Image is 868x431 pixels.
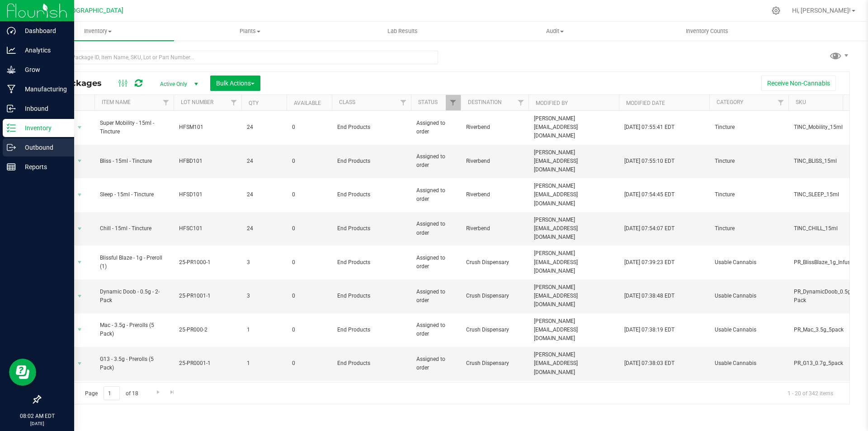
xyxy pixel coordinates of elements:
[794,224,862,233] span: TINC_CHILL_15ml
[536,100,568,106] a: Modified By
[16,25,70,36] p: Dashboard
[446,95,461,110] a: Filter
[479,22,631,41] a: Audit
[77,386,146,400] span: Page of 18
[337,190,406,199] span: End Products
[100,254,168,271] span: Blissful Blaze - 1g - Preroll (1)
[22,27,174,35] span: Inventory
[416,220,455,237] span: Assigned to order
[466,359,523,368] span: Crush Dispensary
[466,326,523,334] span: Crush Dispensary
[16,64,70,75] p: Grow
[534,317,613,343] span: [PERSON_NAME][EMAIL_ADDRESS][DOMAIN_NAME]
[247,157,281,166] span: 24
[16,142,70,153] p: Outbound
[16,84,70,95] p: Manufacturing
[74,121,85,134] span: select
[61,7,123,14] span: [GEOGRAPHIC_DATA]
[174,22,326,41] a: Plants
[40,51,438,64] input: Search Package ID, Item Name, SKU, Lot or Part Number...
[715,190,783,199] span: Tincture
[796,99,806,105] a: SKU
[294,100,321,106] a: Available
[247,326,281,334] span: 1
[624,190,675,199] span: [DATE] 07:54:45 EDT
[102,99,131,105] a: Item Name
[794,326,862,334] span: PR_Mac_3.5g_5pack
[292,224,326,233] span: 0
[794,157,862,166] span: TINC_BLISS_15ml
[100,288,168,305] span: Dynamic Doob - 0.5g - 2-Pack
[74,323,85,336] span: select
[179,292,236,300] span: 25-PR1001-1
[416,186,455,204] span: Assigned to order
[466,190,523,199] span: Riverbend
[74,223,85,235] span: select
[247,359,281,368] span: 1
[7,46,16,55] inline-svg: Analytics
[624,359,675,368] span: [DATE] 07:38:03 EDT
[339,99,355,105] a: Class
[624,123,675,132] span: [DATE] 07:55:41 EDT
[466,224,523,233] span: Riverbend
[179,258,236,267] span: 25-PR1000-1
[375,27,430,35] span: Lab Results
[337,292,406,300] span: End Products
[7,26,16,35] inline-svg: Dashboard
[624,258,675,267] span: [DATE] 07:39:23 EDT
[16,103,70,114] p: Inbound
[418,99,438,105] a: Status
[100,355,168,372] span: G13 - 3.5g - Prerolls (5 Pack)
[100,321,168,338] span: Mac - 3.5g - Prerolls (5 Pack)
[100,224,168,233] span: Chill - 15ml - Tincture
[7,104,16,113] inline-svg: Inbound
[210,76,260,91] button: Bulk Actions
[715,157,783,166] span: Tincture
[794,288,862,305] span: PR_DynamicDoob_0.5g_2-Pack
[249,100,259,106] a: Qty
[7,85,16,94] inline-svg: Manufacturing
[326,22,479,41] a: Lab Results
[9,359,36,386] iframe: Resource center
[715,359,783,368] span: Usable Cannabis
[7,65,16,74] inline-svg: Grow
[416,254,455,271] span: Assigned to order
[792,7,851,14] span: Hi, [PERSON_NAME]!
[159,95,174,110] a: Filter
[624,292,675,300] span: [DATE] 07:38:48 EDT
[166,386,179,398] a: Go to the last page
[7,162,16,171] inline-svg: Reports
[4,412,70,420] p: 08:02 AM EDT
[179,359,236,368] span: 25-PR0001-1
[337,258,406,267] span: End Products
[292,190,326,199] span: 0
[151,386,165,398] a: Go to the next page
[175,27,326,35] span: Plants
[780,386,840,400] span: 1 - 20 of 342 items
[416,321,455,338] span: Assigned to order
[514,95,528,110] a: Filter
[396,95,411,110] a: Filter
[466,123,523,132] span: Riverbend
[4,420,70,427] p: [DATE]
[715,326,783,334] span: Usable Cannabis
[179,326,236,334] span: 25-PR000-2
[74,189,85,201] span: select
[16,45,70,56] p: Analytics
[534,350,613,377] span: [PERSON_NAME][EMAIL_ADDRESS][DOMAIN_NAME]
[534,148,613,175] span: [PERSON_NAME][EMAIL_ADDRESS][DOMAIN_NAME]
[794,123,862,132] span: TINC_Mobility_15ml
[466,157,523,166] span: Riverbend
[179,123,236,132] span: HFSM101
[179,157,236,166] span: HFBD101
[100,119,168,136] span: Super Mobility - 15ml - Tincture
[74,290,85,303] span: select
[181,99,213,105] a: Lot Number
[624,326,675,334] span: [DATE] 07:38:19 EDT
[534,283,613,309] span: [PERSON_NAME][EMAIL_ADDRESS][DOMAIN_NAME]
[247,224,281,233] span: 24
[47,78,111,88] span: All Packages
[717,99,743,105] a: Category
[794,190,862,199] span: TINC_SLEEP_15ml
[794,258,862,267] span: PR_BlissBlaze_1g_Infused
